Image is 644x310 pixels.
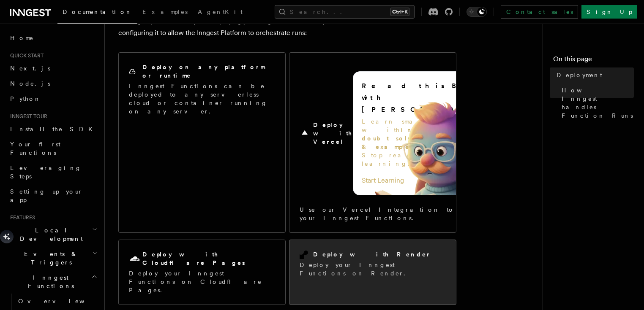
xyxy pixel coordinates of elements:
p: Deploy your Inngest Functions on Cloudflare Pages. [129,269,275,294]
a: How Inngest handles Function Runs [558,83,634,123]
a: Contact sales [501,5,578,19]
a: Node.js [7,76,99,91]
a: Deploy with Cloudflare PagesDeploy your Inngest Functions on Cloudflare Pages. [118,240,286,305]
span: Home [10,34,34,42]
a: Setting up your app [7,184,99,208]
span: Your first Functions [10,141,60,156]
svg: Cloudflare [129,253,141,265]
button: Toggle dark mode [467,7,487,17]
span: Quick start [7,52,44,59]
span: Examples [142,8,188,15]
span: Deployment [557,71,602,79]
a: AgentKit [193,3,248,23]
span: How Inngest handles Function Runs [562,86,634,120]
span: Documentation [63,8,132,15]
h2: Deploy on any platform or runtime [142,63,275,80]
a: Examples [137,3,193,23]
a: Install the SDK [7,121,99,137]
a: Deploy on any platform or runtimeInngest Functions can be deployed to any serverless cloud or con... [118,52,286,233]
img: Blog Thumbnail [353,71,497,268]
h2: Deploy with Vercel [313,121,353,146]
button: Events & Triggers [7,246,99,270]
p: Moving to production requires deploying your Inngest Functions on your favorite Cloud Provider an... [118,15,456,39]
span: Python [10,95,41,102]
p: Deploy your Inngest Functions on Render. [300,261,446,278]
span: Leveraging Steps [10,164,82,180]
span: Node.js [10,80,50,87]
p: Use our Vercel Integration to deploy your Inngest Functions. [300,205,497,222]
a: Documentation [57,3,137,24]
button: Inngest Functions [7,270,99,294]
span: Install the SDK [10,126,98,132]
span: AgentKit [198,8,243,15]
button: Local Development [7,223,99,246]
span: Features [7,214,35,221]
button: Search...Ctrl+K [275,5,415,19]
a: Sign Up [581,5,637,19]
a: Deployment [553,67,634,83]
a: Deploy with VercelRead this Blog with [PERSON_NAME]Learn smarter withinteractive doubt solving, q... [289,52,456,233]
a: Next.js [7,61,99,76]
span: Inngest tour [7,113,47,120]
span: Local Development [7,226,92,243]
span: Inngest Functions [7,273,91,290]
a: Deploy with RenderDeploy your Inngest Functions on Render. [289,240,456,305]
span: Overview [18,298,105,305]
span: Events & Triggers [7,250,92,267]
p: Inngest Functions can be deployed to any serverless cloud or container running on any server. [129,82,275,116]
h4: On this page [553,54,634,67]
a: Your first Functions [7,137,99,160]
a: Home [7,30,99,46]
span: Setting up your app [10,188,83,203]
kbd: Ctrl+K [390,8,409,16]
h2: Deploy with Render [313,250,431,259]
span: Next.js [10,65,50,72]
a: Leveraging Steps [7,160,99,184]
a: Overview [15,294,99,309]
h2: Deploy with Cloudflare Pages [142,250,275,267]
a: Python [7,91,99,106]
